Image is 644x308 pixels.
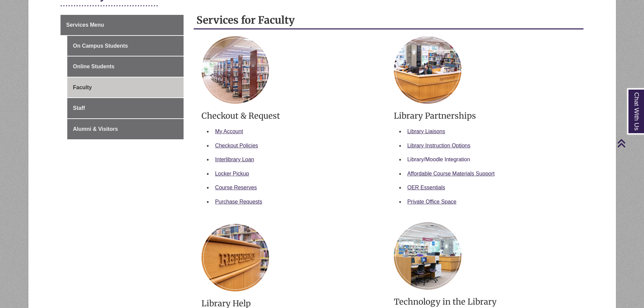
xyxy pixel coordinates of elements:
h3: Library Partnerships [394,111,576,121]
a: Alumni & Visitors [67,119,184,139]
a: Online Students [67,56,184,77]
a: Faculty [67,77,184,98]
a: Private Office Space [407,199,457,205]
a: Library/Moodle Integration [407,157,470,162]
a: OER Essentials [407,185,445,190]
a: Back to Top [617,139,642,148]
h3: Checkout & Request [201,111,384,121]
a: My Account [215,128,243,134]
a: Course Reserves [215,185,257,190]
a: On Campus Students [67,36,184,56]
a: Affordable Course Materials Support [407,171,495,176]
a: Services Menu [61,15,184,35]
span: Services Menu [66,22,104,28]
h3: Technology in the Library [394,297,576,307]
a: Interlibrary Loan [215,157,254,162]
h2: Services for Faculty [194,11,583,29]
a: Library Liaisons [407,128,445,134]
a: Staff [67,98,184,118]
div: Guide Page Menu [61,15,184,139]
a: Purchase Requests [215,199,262,205]
a: Checkout Policies [215,143,258,148]
a: Library Instruction Options [407,143,471,148]
a: Locker Pickup [215,171,249,176]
